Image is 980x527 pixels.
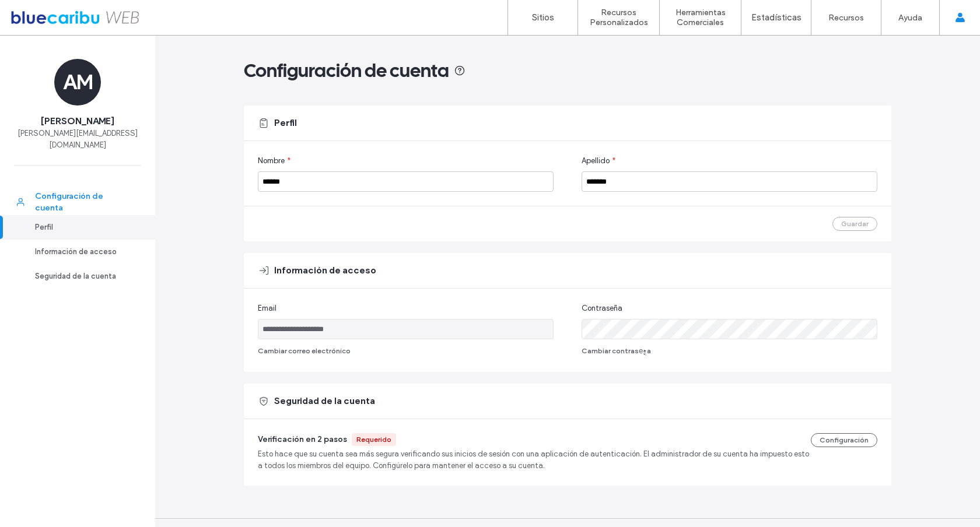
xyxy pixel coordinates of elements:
span: [PERSON_NAME][EMAIL_ADDRESS][DOMAIN_NAME] [14,128,141,151]
label: Herramientas Comerciales [660,8,741,27]
input: Contraseña [582,319,877,339]
div: Seguridad de la cuenta [35,270,131,282]
span: Esto hace que su cuenta sea más segura verificando sus inicios de sesión con una aplicación de au... [258,448,811,472]
div: AM [54,59,101,106]
label: Recursos Personalizados [578,8,659,27]
div: Requerido [356,434,391,445]
span: Email [258,303,276,314]
span: Información de acceso [274,264,376,277]
label: Ayuda [898,13,922,23]
span: Nombre [258,155,285,167]
span: Verificación en 2 pasos [258,434,347,444]
span: Apellido [582,155,610,167]
label: Estadísticas [751,12,801,23]
button: Cambiar contraseֳ±a [582,344,651,358]
input: Email [258,319,554,339]
span: Seguridad de la cuenta [274,395,375,407]
button: Cambiar correo electrónico [258,344,351,358]
button: Configuración [811,433,877,447]
input: Apellido [582,171,877,192]
div: Configuración de cuenta [35,191,131,214]
label: Recursos [828,13,864,23]
div: Información de acceso [35,246,131,258]
span: Ayuda [26,8,58,19]
label: Sitios [532,12,554,23]
div: Perfil [35,222,131,233]
span: Perfil [274,117,297,129]
input: Nombre [258,171,554,192]
span: Configuración de cuenta [244,59,449,82]
span: Contraseña [582,303,622,314]
span: [PERSON_NAME] [41,115,114,128]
